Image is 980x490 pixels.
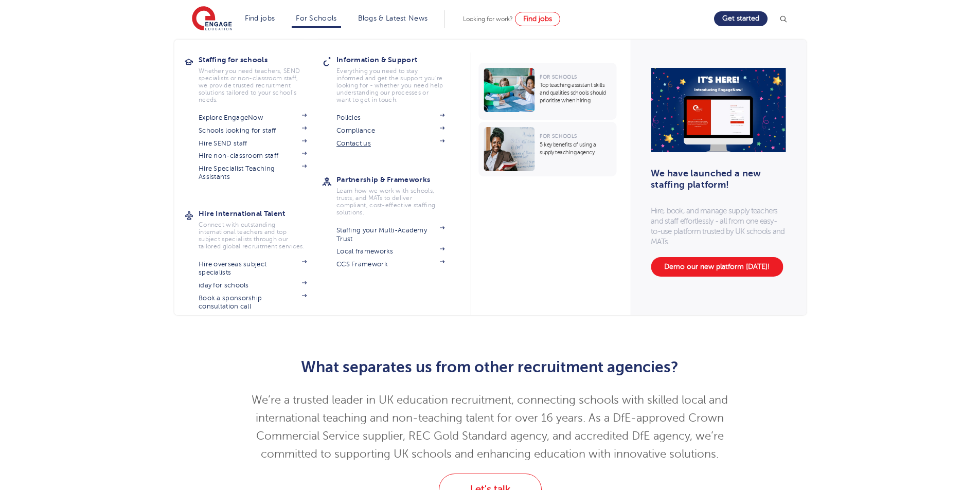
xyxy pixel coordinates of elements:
a: CCS Framework [336,260,444,268]
h3: Hire International Talent [199,206,322,221]
a: Compliance [336,126,444,135]
p: Hire, book, and manage supply teachers and staff effortlessly - all from one easy-to-use platform... [651,206,786,247]
h3: We have launched a new staffing platform! [651,168,779,190]
a: iday for schools [199,281,307,289]
span: Find jobs [523,15,552,23]
a: For Schools [296,14,336,22]
span: For Schools [540,74,577,80]
span: Looking for work? [463,15,513,23]
a: Schools looking for staff [199,126,307,135]
a: Demo our new platform [DATE]! [651,257,783,277]
a: Explore EngageNow [199,114,307,122]
a: Find jobs [515,12,560,26]
p: Top teaching assistant skills and qualities schools should prioritise when hiring [540,81,611,104]
a: Get started [714,11,768,26]
a: Staffing your Multi-Academy Trust [336,226,444,243]
img: Engage Education [192,6,232,32]
h3: Information & Support [336,52,460,67]
h2: What separates us from other recruitment agencies? [238,358,742,376]
a: Book a sponsorship consultation call [199,294,307,311]
a: Hire non-classroom staff [199,152,307,160]
a: Hire International TalentConnect with outstanding international teachers and top subject speciali... [199,206,322,250]
p: Connect with outstanding international teachers and top subject specialists through our tailored ... [199,221,307,250]
p: Everything you need to stay informed and get the support you’re looking for - whether you need he... [336,67,444,103]
a: Hire Specialist Teaching Assistants [199,165,307,182]
a: Staffing for schoolsWhether you need teachers, SEND specialists or non-classroom staff, we provid... [199,52,322,103]
a: Local frameworks [336,247,444,256]
a: Contact us [336,139,444,148]
p: Learn how we work with schools, trusts, and MATs to deliver compliant, cost-effective staffing so... [336,187,444,216]
h3: Partnership & Frameworks [336,172,460,187]
p: 5 key benefits of using a supply teaching agency [540,141,611,156]
a: Hire overseas subject specialists [199,260,307,277]
a: Partnership & FrameworksLearn how we work with schools, trusts, and MATs to deliver compliant, co... [336,172,460,216]
a: For Schools5 key benefits of using a supply teaching agency [478,122,619,176]
p: Whether you need teachers, SEND specialists or non-classroom staff, we provide trusted recruitmen... [199,67,307,103]
a: Find jobs [245,14,275,22]
a: Blogs & Latest News [358,14,428,22]
a: For SchoolsTop teaching assistant skills and qualities schools should prioritise when hiring [478,63,619,120]
a: Information & SupportEverything you need to stay informed and get the support you’re looking for ... [336,52,460,103]
span: For Schools [540,133,577,139]
h3: Staffing for schools [199,52,322,67]
a: Hire SEND staff [199,139,307,148]
a: Policies [336,114,444,122]
p: We’re a trusted leader in UK education recruitment, connecting schools with skilled local and int... [238,391,742,463]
